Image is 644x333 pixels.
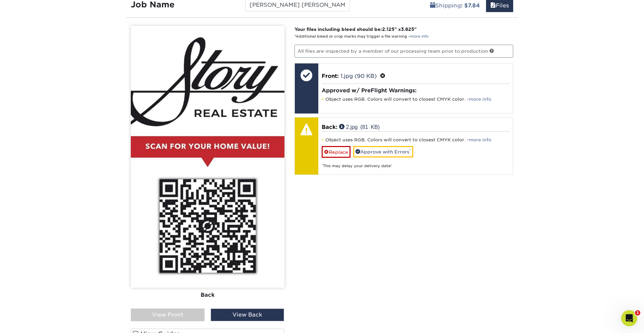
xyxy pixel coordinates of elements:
a: 1.jpg (90 KB) [340,73,377,79]
a: Approve with Errors* [353,146,413,157]
li: Object uses RGB. Colors will convert to closest CMYK color. - [322,137,510,143]
span: Front: [322,73,339,79]
p: All files are inspected by a member of our processing team prior to production. [294,45,514,57]
div: This may delay your delivery date! [322,158,510,169]
span: 1 [635,310,640,316]
div: View Back [211,308,284,321]
a: more info [410,34,428,39]
span: shipping [430,2,435,9]
div: Back [131,288,284,302]
small: *Additional bleed or crop marks may trigger a file warning – [294,34,428,39]
div: View Front [131,308,205,321]
span: Back: [322,124,337,130]
span: files [490,2,496,9]
a: more info [469,137,491,142]
li: Object uses RGB. Colors will convert to closest CMYK color. - [322,96,510,102]
h4: Approved w/ PreFlight Warnings: [322,87,510,94]
strong: Your files including bleed should be: " x " [294,27,417,32]
span: 3.625 [401,27,414,32]
span: 2.125 [382,27,394,32]
b: : $7.84 [461,2,480,9]
a: 2.jpg (81 KB) [339,124,380,129]
iframe: Intercom live chat [621,310,637,326]
a: Replace [322,146,351,158]
a: more info [469,97,491,102]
